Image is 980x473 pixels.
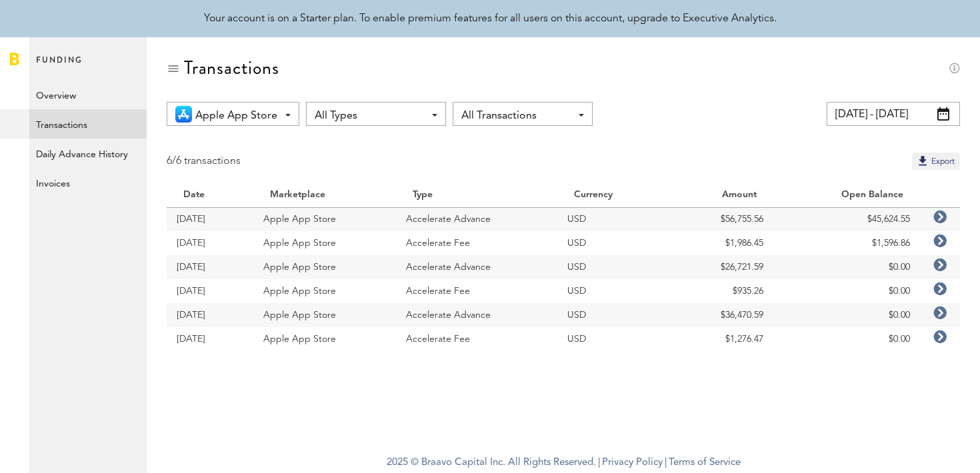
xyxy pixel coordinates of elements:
td: $36,470.59 [668,303,773,327]
span: All Transactions [461,105,571,127]
td: [DATE] [167,231,253,255]
td: Accelerate Fee [396,327,557,351]
button: Export [912,153,960,170]
a: Overview [29,80,147,109]
td: [DATE] [167,327,253,351]
td: Accelerate Advance [396,255,557,279]
th: Type [396,183,557,207]
td: Accelerate Fee [396,231,557,255]
a: Privacy Policy [602,458,663,468]
td: USD [557,279,668,303]
td: [DATE] [167,207,253,231]
a: Transactions [29,109,147,139]
td: $935.26 [668,279,773,303]
td: $0.00 [773,255,920,279]
td: USD [557,327,668,351]
td: [DATE] [167,279,253,303]
td: USD [557,303,668,327]
img: 21.png [175,106,192,123]
span: All Types [315,105,424,127]
td: Accelerate Advance [396,207,557,231]
td: [DATE] [167,303,253,327]
td: Accelerate Fee [396,279,557,303]
td: USD [557,231,668,255]
th: Open Balance [773,183,920,207]
td: $0.00 [773,303,920,327]
span: Apple App Store [195,105,277,127]
div: 6/6 transactions [167,153,241,170]
td: Apple App Store [253,207,396,231]
td: Apple App Store [253,303,396,327]
span: Funding [36,52,83,80]
td: Apple App Store [253,279,396,303]
div: Transactions [184,57,279,79]
a: Invoices [29,168,147,197]
td: $0.00 [773,327,920,351]
th: Currency [557,183,668,207]
td: $45,624.55 [773,207,920,231]
td: USD [557,207,668,231]
td: Apple App Store [253,231,396,255]
td: $1,986.45 [668,231,773,255]
img: Export [916,154,929,167]
th: Marketplace [253,183,396,207]
td: Accelerate Advance [396,303,557,327]
td: USD [557,255,668,279]
td: [DATE] [167,255,253,279]
th: Amount [668,183,773,207]
a: Daily Advance History [29,139,147,168]
td: $26,721.59 [668,255,773,279]
div: Your account is on a Starter plan. To enable premium features for all users on this account, upgr... [204,11,777,27]
a: Terms of Service [669,458,741,468]
td: $1,276.47 [668,327,773,351]
span: 2025 © Braavo Capital Inc. All Rights Reserved. [387,453,596,473]
td: Apple App Store [253,255,396,279]
td: $1,596.86 [773,231,920,255]
td: $56,755.56 [668,207,773,231]
td: $0.00 [773,279,920,303]
th: Date [167,183,253,207]
td: Apple App Store [253,327,396,351]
